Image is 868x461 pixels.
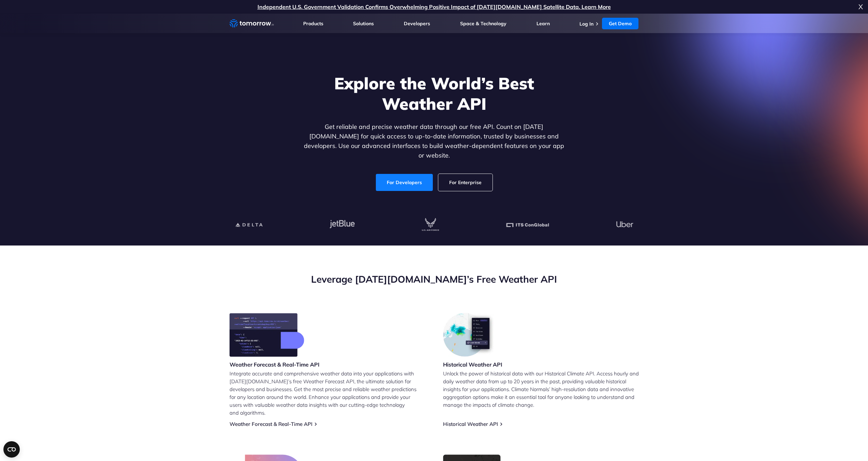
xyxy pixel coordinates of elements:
a: Weather Forecast & Real-Time API [230,421,312,427]
a: Developers [404,20,430,27]
a: Home link [230,18,274,29]
p: Get reliable and precise weather data through our free API. Count on [DATE][DOMAIN_NAME] for quic... [303,122,566,160]
h1: Explore the World’s Best Weather API [303,73,566,114]
h3: Weather Forecast & Real-Time API [230,361,320,368]
a: Log In [579,21,593,27]
h3: Historical Weather API [443,361,502,368]
a: Space & Technology [460,20,506,27]
a: For Developers [376,174,433,191]
a: Historical Weather API [443,421,498,427]
a: Products [303,20,323,27]
button: Open CMP widget [3,441,20,458]
p: Unlock the power of historical data with our Historical Climate API. Access hourly and daily weat... [443,370,639,409]
a: Learn [536,20,550,27]
a: Independent U.S. Government Validation Confirms Overwhelming Positive Impact of [DATE][DOMAIN_NAM... [258,3,611,10]
p: Integrate accurate and comprehensive weather data into your applications with [DATE][DOMAIN_NAME]... [230,370,425,417]
a: Solutions [353,20,374,27]
a: For Enterprise [438,174,492,191]
h2: Leverage [DATE][DOMAIN_NAME]’s Free Weather API [230,273,639,286]
a: Get Demo [602,18,638,29]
